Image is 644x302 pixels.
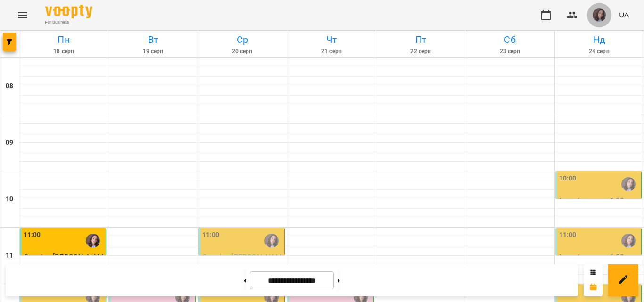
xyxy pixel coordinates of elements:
[289,33,374,47] h6: Чт
[45,5,92,18] img: Voopty Logo
[202,230,220,240] label: 11:00
[110,47,196,56] h6: 19 серп
[6,251,13,261] h6: 11
[559,173,577,184] label: 10:00
[289,47,374,56] h6: 21 серп
[45,19,92,25] span: For Business
[467,47,553,56] h6: 23 серп
[378,33,463,47] h6: Пт
[593,8,606,22] img: 8e6d9769290247367f0f90eeedd3a5ee.jpg
[559,230,577,240] label: 11:00
[110,33,196,47] h6: Вт
[556,33,642,47] h6: Нд
[24,253,104,273] span: Слив'як [PERSON_NAME]
[6,138,13,148] h6: 09
[619,10,629,20] span: UA
[86,234,100,248] img: Зоя Петровчук
[21,47,107,56] h6: 18 серп
[621,234,636,248] img: Зоя Петровчук
[199,47,285,56] h6: 20 серп
[467,33,553,47] h6: Сб
[556,47,642,56] h6: 24 серп
[378,47,463,56] h6: 22 серп
[6,81,13,91] h6: 08
[24,230,41,240] label: 11:00
[21,33,107,47] h6: Пн
[264,234,279,248] img: Зоя Петровчук
[6,194,13,204] h6: 10
[559,195,639,217] p: Індивідуальний 30 хвилин - Слив'як Веоніка
[202,253,282,273] span: Слив'як [PERSON_NAME]
[559,252,639,274] p: Індивідуальний 30 хвилин - Роксолана
[11,4,34,26] button: Menu
[615,6,633,24] button: UA
[199,33,285,47] h6: Ср
[621,177,636,191] img: Зоя Петровчук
